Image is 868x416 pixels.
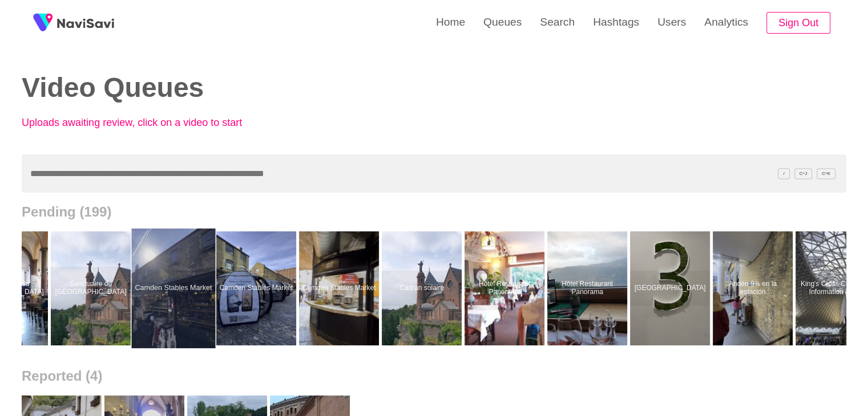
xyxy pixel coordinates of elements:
[22,117,273,129] p: Uploads awaiting review, click on a video to start
[29,9,57,37] img: fireSpot
[51,231,134,345] a: Sanctuaire du [GEOGRAPHIC_DATA]Sanctuaire du Mont Sainte Odile
[216,231,299,345] a: Camden Stables MarketCamden Stables Market
[630,231,713,345] a: [GEOGRAPHIC_DATA]Xingyi Hotel
[22,73,417,103] h2: Video Queues
[299,231,382,345] a: Camden Stables MarketCamden Stables Market
[57,17,114,28] img: fireSpot
[778,168,789,179] span: /
[547,231,630,345] a: Hôtel Restaurant PanoramaHôtel Restaurant Panorama
[22,204,846,220] h2: Pending (199)
[713,231,796,345] a: Andén 9¾ en la estación [GEOGRAPHIC_DATA]Andén 9¾ en la estación King's Cross
[794,168,813,179] span: C^J
[22,368,846,384] h2: Reported (4)
[465,231,547,345] a: Hôtel Restaurant PanoramaHôtel Restaurant Panorama
[134,231,216,345] a: Camden Stables MarketCamden Stables Market
[766,12,830,34] button: Sign Out
[382,231,465,345] a: Cadran solaireCadran solaire
[817,168,835,179] span: C^K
